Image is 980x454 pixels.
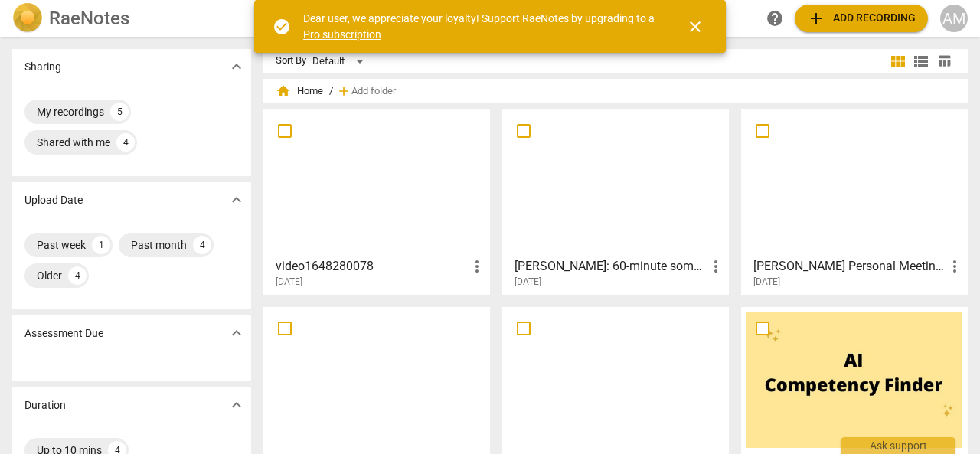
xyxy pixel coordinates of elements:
p: Sharing [24,59,61,75]
span: expand_more [227,57,246,76]
div: Past week [37,237,86,253]
span: view_module [889,52,907,70]
button: Upload [795,5,928,32]
h3: Rebecca shawyer: 60-minute somatic coaching session [514,257,707,276]
a: [PERSON_NAME]: 60-minute somatic coaching session[DATE] [508,115,724,288]
span: more_vert [468,257,486,276]
button: Show more [225,55,248,78]
span: [DATE] [276,276,302,289]
div: 4 [68,266,87,285]
span: [DATE] [514,276,541,289]
p: Upload Date [24,192,83,208]
a: [PERSON_NAME] Personal Meeting Room[DATE] [746,115,962,288]
div: 4 [193,236,211,254]
h2: RaeNotes [49,8,129,29]
span: view_list [912,52,930,70]
div: Older [37,268,62,283]
span: expand_more [227,191,246,209]
img: Logo [12,3,43,34]
span: more_vert [946,257,964,276]
a: Pro subscription [303,28,381,41]
span: add [336,83,351,99]
span: Add recording [807,9,916,28]
span: help [766,9,784,28]
div: Sort By [276,55,306,67]
p: Duration [24,397,66,413]
span: add [807,9,825,28]
button: AM [940,5,968,32]
div: 5 [110,103,129,121]
span: Add folder [351,86,396,97]
button: Show more [225,394,248,416]
span: [DATE] [753,276,780,289]
button: Close [677,8,714,45]
a: video1648280078[DATE] [269,115,485,288]
button: Tile view [887,50,910,73]
span: expand_more [227,396,246,414]
div: Past month [131,237,187,253]
div: Shared with me [37,135,110,150]
button: Show more [225,322,248,345]
div: Ask support [841,437,955,454]
p: Assessment Due [24,325,103,341]
a: LogoRaeNotes [12,3,248,34]
div: Dear user, we appreciate your loyalty! Support RaeNotes by upgrading to a [303,11,658,42]
div: 1 [92,236,110,254]
span: home [276,83,291,99]
span: table_chart [937,54,952,68]
div: My recordings [37,104,104,119]
h3: video1648280078 [276,257,468,276]
a: Help [761,5,789,32]
div: Default [312,49,369,73]
button: Show more [225,188,248,211]
span: close [686,18,704,36]
span: / [329,86,333,97]
span: expand_more [227,324,246,342]
span: check_circle [273,18,291,36]
button: List view [910,50,933,73]
span: Home [276,83,323,99]
div: 4 [116,133,135,152]
button: Table view [933,50,955,73]
h3: Amy Melson's Personal Meeting Room [753,257,946,276]
span: more_vert [707,257,725,276]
